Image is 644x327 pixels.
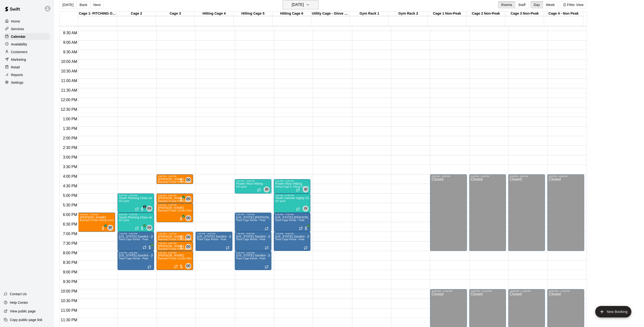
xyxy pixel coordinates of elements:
[187,244,191,250] span: Dave Osteen
[275,200,286,202] span: 0/4 spots filled
[60,88,78,92] span: 11:30 AM
[179,197,184,202] span: All customers have paid
[147,265,151,269] span: Recurring event
[4,71,50,78] div: Reports
[62,184,78,188] span: 4:30 PM
[59,1,77,8] button: [DATE]
[143,205,146,208] span: 1
[119,252,153,254] div: 8:00 PM – 9:00 PM
[78,213,115,232] div: 6:00 PM – 7:00 PM: Baseball Private Hitting Lesson - 60 minutes
[428,11,466,16] div: Cage 1 Non-Peak
[109,225,113,231] span: Steve Firsich
[304,206,308,211] span: JV
[62,203,78,207] span: 5:30 PM
[146,206,152,211] div: Gage Scribner
[196,232,232,251] div: 7:00 PM – 8:00 PM: Texas Sandlot - Cristy
[158,242,192,244] div: 7:30 PM – 8:00 PM
[236,257,265,260] span: Team Cage Rental - Peak
[80,213,113,216] div: 6:00 PM – 7:00 PM
[510,177,543,253] div: Closed
[185,244,191,250] div: Dave Osteen
[140,207,145,211] span: 1 / 3 customers have paid
[158,209,227,212] span: Baseball Private Combo Hitting/Pitching Lesson - 60 minutes
[118,213,154,232] div: 6:00 PM – 7:00 PM: Youth Pitching Class w/ Senior Instructor
[11,34,26,39] p: Calendar
[531,1,543,8] button: Day
[257,188,261,192] span: Recurring event
[119,257,148,260] span: Team Cage Rental - Peak
[4,56,50,63] a: Marketing
[296,188,300,192] span: Recurring event
[158,175,192,177] div: 4:00 PM – 4:30 PM
[186,244,191,249] span: DO
[304,246,308,250] span: Recurring event
[185,215,191,221] div: Dave Osteen
[265,187,268,192] span: JD
[4,79,50,86] a: Settings
[60,289,78,293] span: 10:00 PM
[431,177,465,253] div: Closed
[510,175,543,177] div: 4:00 PM – 8:00 PM
[274,232,310,251] div: 7:00 PM – 8:00 PM: Texas Sandlot - Scribner
[4,64,50,71] div: Retail
[62,194,78,198] span: 5:00 PM
[62,127,78,131] span: 1:30 PM
[296,207,300,211] span: Recurring event
[547,174,584,251] div: 4:00 PM – 8:00 PM: Closed
[118,251,154,270] div: 8:00 PM – 9:00 PM: Texas Sandlot - Elkins
[62,146,78,150] span: 2:30 PM
[148,206,152,211] span: Gage Scribner
[135,226,139,230] span: Recurring event
[119,200,129,202] span: 3/3 spots filled
[157,241,193,251] div: 7:30 PM – 8:00 PM: Jacob Emmet
[60,60,78,64] span: 10:00 AM
[275,185,309,188] span: Hitting Cage 5, Hitting Cage 6
[235,232,271,251] div: 7:00 PM – 8:00 PM: Texas Sandlot - Scribner
[4,25,50,33] a: Services
[158,200,210,202] span: Baseball Private Pitching Lesson - 30 minutes
[303,187,308,192] div: J Davis
[119,238,148,241] span: Team Cage Rental - Peak
[275,194,309,197] div: 5:00 PM – 6:00 PM
[4,33,50,40] div: Calendar
[236,219,265,222] span: Team Cage Rental - Peak
[187,215,191,221] span: Dave Osteen
[235,179,271,194] div: 4:15 PM – 5:00 PM: Power Hour Hitting
[158,252,192,254] div: 8:00 PM – 9:00 PM
[275,180,309,182] div: 4:15 PM – 5:00 PM
[4,41,50,48] a: Availability
[471,177,504,253] div: Closed
[549,177,582,253] div: Closed
[389,11,427,16] div: Gym Rack 2
[62,251,78,255] span: 8:00 PM
[274,213,310,232] div: 6:00 PM – 7:00 PM: Texas Sandlot - Hadley
[156,11,195,16] div: Cage 3
[62,155,78,159] span: 3:00 PM
[185,196,191,202] div: Dave Osteen
[236,185,247,188] span: 0/8 spots filled
[272,11,311,16] div: Hitting Cage 6
[62,280,78,284] span: 9:30 PM
[197,238,226,241] span: Team Cage Rental - Peak
[119,194,153,197] div: 5:00 PM – 6:00 PM
[186,197,191,201] span: DO
[10,292,27,296] p: Contact Us
[157,194,193,203] div: 5:00 PM – 5:30 PM: Bennett Buchwald
[234,11,272,16] div: Hitting Cage 5
[4,18,50,25] a: Home
[471,290,504,292] div: 10:00 PM – 11:59 PM
[62,117,78,121] span: 1:00 PM
[147,206,151,211] span: GS
[11,50,28,54] p: Customers
[80,219,130,222] span: Baseball Private Hitting Lesson - 60 minutes
[186,216,191,221] span: DO
[107,225,113,231] div: Steve Firsich
[197,233,231,235] div: 7:00 PM – 8:00 PM
[62,260,78,265] span: 8:30 PM
[305,187,308,192] span: J Davis
[11,27,24,31] p: Services
[274,194,310,213] div: 5:00 PM – 6:00 PM: Youth Catcher Agility Class - Vasquez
